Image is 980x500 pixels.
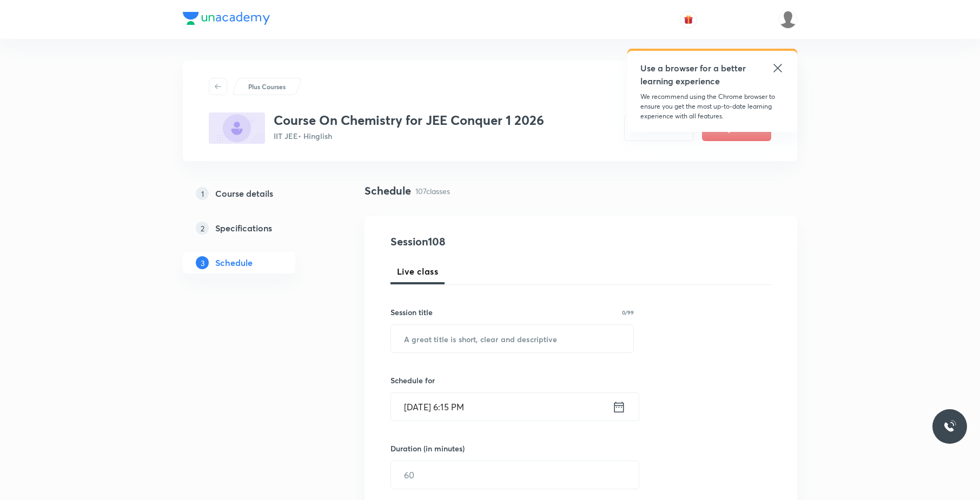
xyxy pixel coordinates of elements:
[365,183,411,199] h4: Schedule
[196,256,209,269] p: 3
[391,325,633,352] input: A great title is short, clear and descriptive
[215,256,253,269] h5: Schedule
[415,185,450,197] p: 107 classes
[183,12,270,25] img: Company Logo
[624,115,693,141] button: Preview
[390,375,634,386] h6: Schedule for
[274,130,544,142] p: IIT JEE • Hinglish
[390,306,433,318] h6: Session title
[248,82,286,91] p: Plus Courses
[183,12,270,28] a: Company Logo
[640,62,748,88] h5: Use a browser for a better learning experience
[215,187,273,200] h5: Course details
[397,265,438,278] span: Live class
[640,92,784,121] p: We recommend using the Chrome browser to ensure you get the most up-to-date learning experience w...
[391,461,639,489] input: 60
[390,234,588,250] h4: Session 108
[680,11,697,28] button: avatar
[183,217,330,239] a: 2Specifications
[215,222,272,235] h5: Specifications
[390,443,465,454] h6: Duration (in minutes)
[196,187,209,200] p: 1
[779,10,797,29] img: aadi Shukla
[943,420,956,433] img: ttu
[196,222,209,235] p: 2
[209,112,265,144] img: 325F3648-4A6E-4CA0-8E1C-9229FCF4FD1D_plus.png
[684,15,693,24] img: avatar
[183,183,330,204] a: 1Course details
[622,310,634,315] p: 0/99
[274,112,544,128] h3: Course On Chemistry for JEE Conquer 1 2026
